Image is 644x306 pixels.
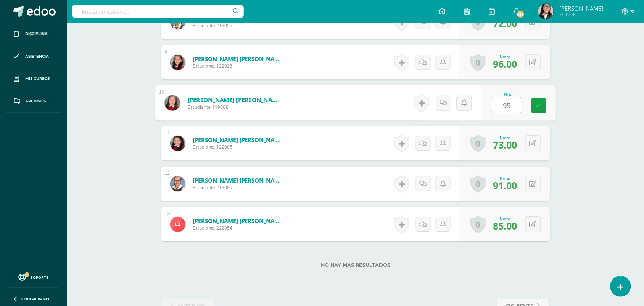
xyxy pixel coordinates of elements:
div: Nota: [493,135,517,140]
span: 85.00 [493,219,517,232]
a: Soporte [9,272,58,282]
div: Nota [491,92,526,97]
span: Mi Perfil [559,11,603,18]
span: Asistencia [25,53,49,60]
img: c52cf5860b32eb7163b32a65197c8109.png [170,217,185,232]
input: 0-100.0 [492,97,522,113]
label: No hay más resultados [161,262,550,268]
a: 0 [470,215,486,233]
span: Mis cursos [25,76,50,82]
img: 5358fa9db8ffc193310ed9165011e703.png [538,4,554,19]
a: Mis cursos [6,68,61,91]
img: 4c55744e1d93a96ae615a8f87bf8d8c9.png [170,176,185,191]
span: Estudiante 122026 [193,63,284,69]
span: Estudiante 119008 [188,104,282,110]
a: [PERSON_NAME] [PERSON_NAME] [193,136,284,144]
a: [PERSON_NAME] [PERSON_NAME] [193,55,284,63]
span: 518 [517,10,525,18]
div: Nota: [493,175,517,181]
span: Archivos [25,98,46,104]
a: Archivos [6,90,61,113]
a: Asistencia [6,45,61,68]
a: 0 [470,134,486,152]
img: 08ba5de7555c3a8cb3048c96889e7e72.png [170,55,185,70]
img: 0e728b18989f2ae965eb47e3de1c6f07.png [164,95,180,110]
a: [PERSON_NAME] [PERSON_NAME] [188,96,282,104]
span: [PERSON_NAME] [559,5,603,12]
a: Disciplina [6,23,61,45]
div: Nota: [493,54,517,59]
span: 96.00 [493,57,517,70]
span: Cerrar panel [21,296,50,301]
span: Disciplina [25,31,48,37]
span: Estudiante 222054 [193,225,284,231]
input: Busca un usuario... [72,5,244,18]
img: ca5c61f3dea60bb199ccb63e44406086.png [170,136,185,151]
span: Estudiante 218055 [193,22,284,29]
a: 0 [470,175,486,193]
span: 73.00 [493,138,517,151]
span: 91.00 [493,179,517,192]
span: Soporte [31,275,49,280]
span: Estudiante 218089 [193,184,284,191]
span: Estudiante 122005 [193,144,284,150]
a: 0 [470,53,486,71]
div: Nota: [493,216,517,221]
a: [PERSON_NAME] [PERSON_NAME] [193,217,284,225]
a: [PERSON_NAME] [PERSON_NAME] [193,176,284,184]
span: 72.00 [493,17,517,30]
